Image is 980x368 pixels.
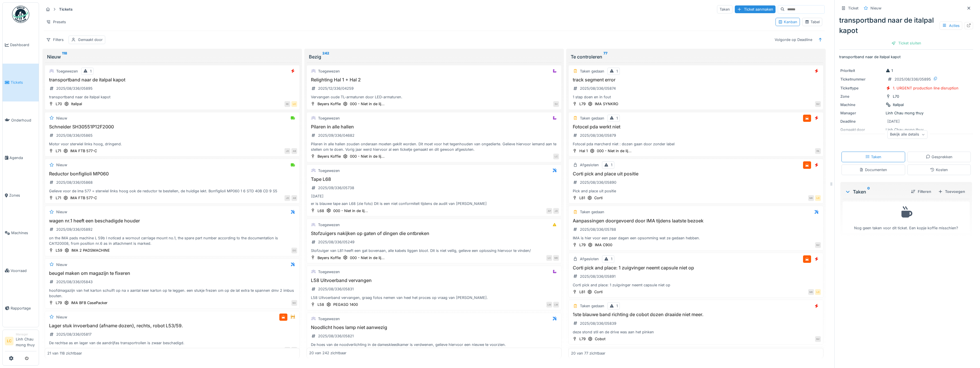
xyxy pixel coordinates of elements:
[886,68,893,73] div: 1
[840,85,883,91] div: Tickettype
[580,180,616,185] div: 2025/08/336/05890
[317,208,324,214] div: L68
[571,53,821,60] div: Te controleren
[893,94,899,99] div: L70
[9,193,36,198] span: Zones
[865,154,881,160] div: Taken
[70,195,97,201] div: IMA FTB 577-C
[11,230,36,236] span: Machines
[47,171,297,177] h3: Reductor bonfiglioli MP060
[815,289,821,295] div: LC
[845,188,906,195] div: Taken
[893,102,904,107] div: Itallpal
[309,124,559,130] h3: Pilaren in alle hallen
[580,321,616,326] div: 2025/08/336/05839
[887,130,928,139] div: Bekijk alle details
[553,302,559,308] div: LM
[47,188,297,194] div: Gelieve voor de ima 577 = sterwiel links hoog ook de reductor te bestellen, de huidige lekt. Bonf...
[62,53,67,60] sup: 118
[47,218,297,224] h3: wagen nr.1 heeft een beschadigde houder
[44,36,66,44] div: Filters
[56,332,91,337] div: 2025/08/336/05817
[815,242,821,248] div: NV
[815,101,821,107] div: NV
[9,155,36,160] span: Agenda
[47,141,297,147] div: Motor voor sterwiel links hoog, dringend.
[56,86,93,91] div: 2025/08/336/05895
[840,110,972,116] div: Linh Chau mong thuy
[553,255,559,261] div: MD
[546,255,552,261] div: LC
[571,235,821,241] div: IMA is hier voor een paar dagen een opsomming wat ze gedaan hebben.
[57,7,75,12] strong: Tickets
[309,248,559,253] div: Stofzuiger van L81 heeft een gat bovenaan, alle kabels liggen bloot. Dit is niet veilig, gelieve ...
[571,350,605,356] div: 20 van 77 zichtbaar
[930,167,948,173] div: Kosten
[717,5,732,13] div: Taken
[571,171,821,177] h3: Corti pick and place uit positie
[553,208,559,214] div: JD
[318,168,340,173] div: Toegewezen
[848,5,858,11] div: Ticket
[16,332,36,336] div: Manager
[318,333,354,339] div: 2025/08/336/05821
[815,148,821,154] div: PA
[3,139,39,177] a: Agenda
[291,148,297,154] div: AB
[291,347,297,353] div: LM
[317,255,341,261] div: Beyers Koffie
[895,77,931,82] div: 2025/08/336/05895
[285,148,290,154] div: JD
[317,154,341,159] div: Beyers Koffie
[16,332,36,350] li: Linh Chau mong thuy
[309,201,559,206] div: er is blauwe tape aan L68 (zie foto) Dit is een niet conformiteit tijdens de audit van [PERSON_NAME]
[56,347,64,353] div: Hal 1
[3,214,39,252] a: Machines
[571,141,821,147] div: Fotocel pda marcherd niet : dozen gaan door zonder label
[909,188,934,195] div: Filteren
[70,148,97,154] div: IMA FTB 577-C
[56,148,61,154] div: L71
[571,188,821,194] div: Pick and place uit positie
[285,347,290,353] div: CB
[311,193,324,199] div: [DATE]
[571,265,821,271] h3: Corti pick and place: 1 zuigvinger neemt capsule niet op
[839,15,973,36] div: transportband naar de italpal kapot
[291,101,297,107] div: LC
[778,19,797,25] div: Kanban
[318,133,354,138] div: 2025/09/336/04682
[546,302,552,308] div: LM
[285,195,290,201] div: JD
[815,195,821,201] div: LC
[580,133,616,138] div: 2025/08/336/05879
[71,300,108,306] div: IMA BFB CasePacker
[56,162,67,168] div: Nieuw
[47,53,297,60] div: Nieuw
[5,332,36,351] a: LC ManagerLinh Chau mong thuy
[553,154,559,159] div: LC
[309,342,559,347] div: De hoes van de noodverlichting in de dameskleedkamer is verdwenen, gelieve hiervoor een nieuwe te...
[56,195,61,201] div: L71
[90,68,91,74] div: 1
[553,101,559,107] div: SV
[603,53,607,60] sup: 77
[44,18,69,26] div: Presets
[317,302,324,307] div: L58
[309,325,559,330] h3: Noodlicht hoes lamp niet aanwezig
[580,209,604,215] div: Taken gedaan
[291,195,297,201] div: AB
[867,188,870,195] sup: 0
[309,177,559,182] h3: Tape L68
[735,5,776,13] div: Ticket aanmaken
[309,350,346,356] div: 20 van 242 zichtbaar
[579,101,586,107] div: L79
[47,235,297,246] div: on the IMA pads machine L 59b I noticed a wornout carriage mount no.1, the spare part number acco...
[595,242,612,248] div: IMA C900
[571,77,821,83] h3: track segment error
[10,42,36,48] span: Dashboard
[611,162,612,168] div: 1
[56,314,67,320] div: Nieuw
[47,288,297,299] div: hoofdmagazijn van het karton schuift op na x aantal keer karton op te leggen. een stukje frezen o...
[350,101,385,107] div: 000 - Niet in de lij...
[580,274,615,279] div: 2025/08/336/05891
